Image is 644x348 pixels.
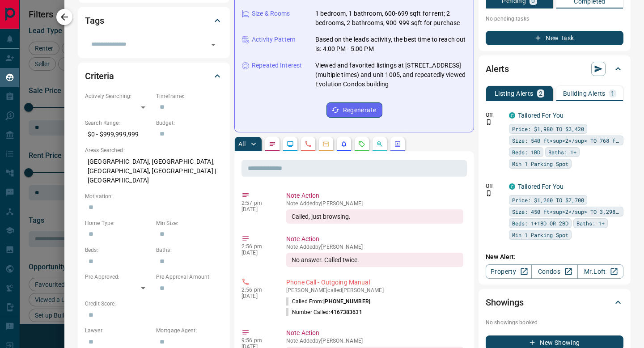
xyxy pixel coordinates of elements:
div: Criteria [85,65,223,87]
div: Called, just browsing. [286,209,463,224]
p: Off [486,111,504,119]
p: 1 bedroom, 1 bathroom, 600-699 sqft for rent; 2 bedrooms, 2 bathrooms, 900-999 sqft for purchase [315,9,466,28]
p: 1 [611,90,614,97]
p: Size & Rooms [252,9,290,18]
p: 9:56 pm [241,337,273,344]
p: Min Size: [156,219,223,227]
p: 2 [539,90,542,97]
p: Budget: [156,119,223,127]
p: 2:57 pm [241,200,273,206]
span: Baths: 1+ [548,148,576,157]
p: Timeframe: [156,92,223,100]
p: Pre-Approved: [85,273,152,281]
span: Price: $1,260 TO $7,700 [512,195,584,204]
button: Regenerate [326,102,382,118]
span: Beds: 1BD [512,148,540,157]
p: 2:56 pm [241,243,273,250]
span: Min 1 Parking Spot [512,230,568,239]
p: [PERSON_NAME] called [PERSON_NAME] [286,287,463,293]
p: Motivation: [85,192,223,200]
p: Actively Searching: [85,92,152,100]
p: Lawyer: [85,327,152,335]
svg: Lead Browsing Activity [287,140,294,148]
p: $0 - $999,999,999 [85,127,152,142]
p: Repeated Interest [252,61,302,70]
svg: Listing Alerts [340,140,347,148]
span: Min 1 Parking Spot [512,159,568,168]
p: Search Range: [85,119,152,127]
p: Called From: [286,297,370,306]
span: 4167383631 [330,309,362,315]
div: Tags [85,10,223,31]
div: Showings [486,292,623,313]
p: Mortgage Agent: [156,327,223,335]
p: Number Called: [286,308,362,316]
div: condos.ca [509,183,515,190]
p: New Alert: [486,252,623,262]
p: Viewed and favorited listings at [STREET_ADDRESS] (multiple times) and unit 1005, and repeatedly ... [315,61,466,89]
p: Home Type: [85,219,152,227]
span: Price: $1,980 TO $2,420 [512,124,584,133]
p: No pending tasks [486,12,623,25]
p: All [238,141,246,147]
h2: Showings [486,295,524,310]
p: Beds: [85,246,152,254]
a: Tailored For You [518,183,563,190]
p: Activity Pattern [252,35,296,44]
svg: Requests [358,140,365,148]
p: Areas Searched: [85,146,223,154]
p: Note Added by [PERSON_NAME] [286,200,463,207]
a: Condos [531,264,577,279]
button: Open [207,38,220,51]
p: Off [486,182,504,190]
p: Based on the lead's activity, the best time to reach out is: 4:00 PM - 5:00 PM [315,35,466,54]
h2: Alerts [486,62,509,76]
p: Baths: [156,246,223,254]
span: Baths: 1+ [576,219,605,228]
span: Size: 450 ft<sup>2</sup> TO 3,298 ft<sup>2</sup> [512,207,620,216]
p: Note Added by [PERSON_NAME] [286,338,463,344]
span: [PHONE_NUMBER] [323,298,370,305]
h2: Tags [85,13,104,28]
p: Phone Call - Outgoing Manual [286,278,463,287]
p: [DATE] [241,250,273,256]
svg: Notes [269,140,276,148]
span: Beds: 1+1BD OR 2BD [512,219,568,228]
svg: Push Notification Only [486,119,492,125]
p: 2:56 pm [241,287,273,293]
p: [DATE] [241,293,273,299]
p: [GEOGRAPHIC_DATA], [GEOGRAPHIC_DATA], [GEOGRAPHIC_DATA], [GEOGRAPHIC_DATA] | [GEOGRAPHIC_DATA] [85,154,223,188]
svg: Opportunities [376,140,383,148]
svg: Calls [305,140,312,148]
p: Credit Score: [85,300,223,308]
div: No answer. Called twice. [286,253,463,267]
h2: Criteria [85,69,114,83]
svg: Emails [322,140,330,148]
svg: Agent Actions [394,140,401,148]
svg: Push Notification Only [486,190,492,196]
button: New Task [486,31,623,45]
p: Note Action [286,191,463,200]
p: Note Added by [PERSON_NAME] [286,244,463,250]
a: Tailored For You [518,112,563,119]
p: [DATE] [241,206,273,212]
span: Size: 540 ft<sup>2</sup> TO 768 ft<sup>2</sup> [512,136,620,145]
p: Note Action [286,328,463,338]
a: Mr.Loft [577,264,623,279]
p: No showings booked [486,318,623,327]
p: Listing Alerts [495,90,534,97]
a: Property [486,264,532,279]
p: Note Action [286,234,463,244]
p: Pre-Approval Amount: [156,273,223,281]
div: Alerts [486,58,623,80]
p: Building Alerts [563,90,606,97]
div: condos.ca [509,112,515,119]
